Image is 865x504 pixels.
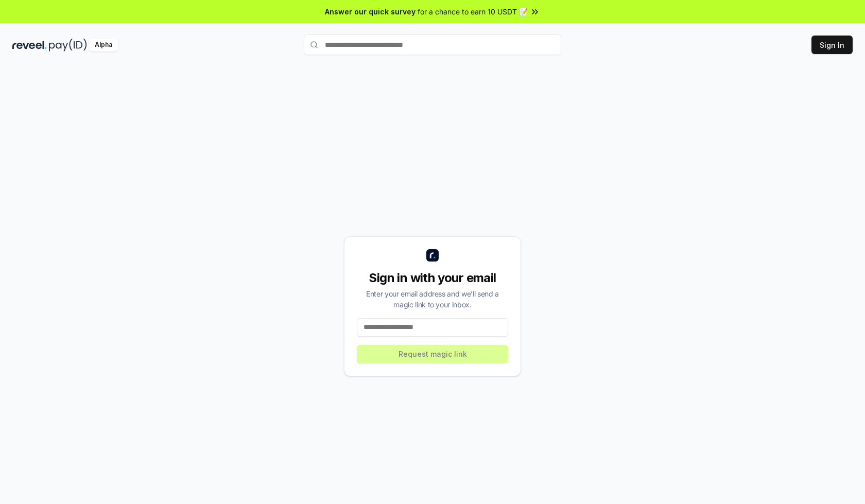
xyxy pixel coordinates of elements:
[426,249,439,262] img: logo_small
[49,39,87,51] img: pay_id
[12,39,47,51] img: reveel_dark
[357,288,508,310] div: Enter your email address and we’ll send a magic link to your inbox.
[418,6,528,17] span: for a chance to earn 10 USDT 📝
[357,270,508,286] div: Sign in with your email
[89,39,118,51] div: Alpha
[325,6,416,17] span: Answer our quick survey
[811,36,853,54] button: Sign In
